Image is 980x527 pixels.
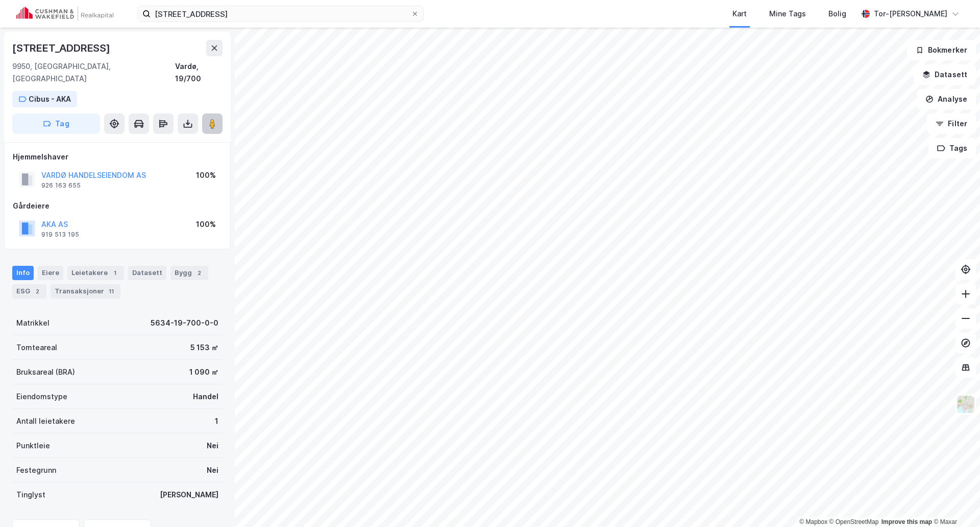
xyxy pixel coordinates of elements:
[41,181,81,190] div: 926 163 655
[151,317,218,329] div: 5634-19-700-0-0
[769,8,806,20] div: Mine Tags
[829,518,879,525] a: OpenStreetMap
[170,266,208,280] div: Bygg
[51,284,120,299] div: Transaksjoner
[928,138,976,158] button: Tags
[732,8,747,20] div: Kart
[32,286,42,296] div: 2
[799,518,827,525] a: Mapbox
[189,366,218,378] div: 1 090 ㎡
[907,40,976,60] button: Bokmerker
[12,284,46,299] div: ESG
[12,266,34,280] div: Info
[16,366,75,378] div: Bruksareal (BRA)
[16,341,57,354] div: Tomteareal
[828,8,846,20] div: Bolig
[196,218,216,231] div: 100%
[914,64,976,85] button: Datasett
[881,518,932,525] a: Improve this map
[874,8,947,20] div: Tor-[PERSON_NAME]
[16,440,50,452] div: Punktleie
[16,317,50,329] div: Matrikkel
[207,464,218,476] div: Nei
[16,464,56,476] div: Festegrunn
[12,40,112,56] div: [STREET_ADDRESS]
[128,266,166,280] div: Datasett
[151,6,411,21] input: Søk på adresse, matrikkel, gårdeiere, leietakere eller personer
[207,440,218,452] div: Nei
[175,60,223,85] div: Vardø, 19/700
[16,415,75,427] div: Antall leietakere
[16,489,45,501] div: Tinglyst
[929,478,980,527] iframe: Chat Widget
[16,7,113,21] img: cushman-wakefield-realkapital-logo.202ea83816669bd177139c58696a8fa1.svg
[190,341,218,354] div: 5 153 ㎡
[38,266,63,280] div: Eiere
[106,286,116,296] div: 11
[215,415,218,427] div: 1
[929,478,980,527] div: Kontrollprogram for chat
[196,169,216,181] div: 100%
[160,489,218,501] div: [PERSON_NAME]
[41,231,79,239] div: 919 513 195
[12,113,100,134] button: Tag
[917,89,976,109] button: Analyse
[13,151,222,163] div: Hjemmelshaver
[194,268,204,278] div: 2
[927,113,976,134] button: Filter
[67,266,124,280] div: Leietakere
[12,60,175,85] div: 9950, [GEOGRAPHIC_DATA], [GEOGRAPHIC_DATA]
[13,200,222,212] div: Gårdeiere
[956,395,975,414] img: Z
[29,93,71,105] div: Cibus - AKA
[16,391,67,403] div: Eiendomstype
[110,268,120,278] div: 1
[193,391,218,403] div: Handel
